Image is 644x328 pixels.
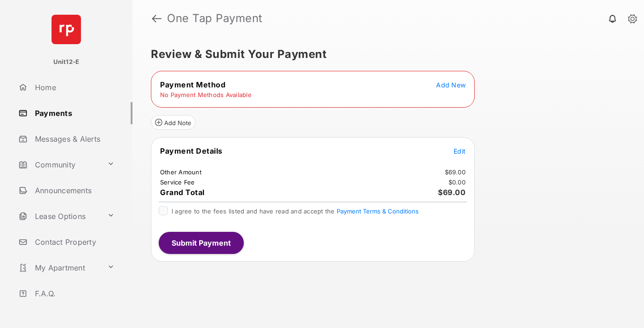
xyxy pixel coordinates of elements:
[167,13,263,24] strong: One Tap Payment
[15,76,132,98] a: Home
[15,179,132,201] a: Announcements
[15,205,103,227] a: Lease Options
[15,282,132,305] a: F.A.Q.
[160,188,205,197] span: Grand Total
[160,146,223,155] span: Payment Details
[444,168,466,176] td: $69.00
[436,81,466,89] span: Add New
[15,154,103,176] a: Community
[15,102,132,124] a: Payments
[53,58,80,67] p: Unit12-E
[159,232,244,254] button: Submit Payment
[151,49,618,60] h5: Review & Submit Your Payment
[448,178,466,186] td: $0.00
[160,168,202,176] td: Other Amount
[454,147,466,155] span: Edit
[438,188,466,197] span: $69.00
[15,231,132,253] a: Contact Property
[52,15,81,44] img: svg+xml;base64,PHN2ZyB4bWxucz0iaHR0cDovL3d3dy53My5vcmcvMjAwMC9zdmciIHdpZHRoPSI2NCIgaGVpZ2h0PSI2NC...
[15,128,132,150] a: Messages & Alerts
[151,115,195,130] button: Add Note
[172,207,419,215] span: I agree to the fees listed and have read and accept the
[15,257,103,279] a: My Apartment
[160,178,195,186] td: Service Fee
[160,91,252,99] td: No Payment Methods Available
[337,207,419,215] button: I agree to the fees listed and have read and accept the
[436,80,466,89] button: Add New
[454,146,466,155] button: Edit
[160,80,225,89] span: Payment Method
